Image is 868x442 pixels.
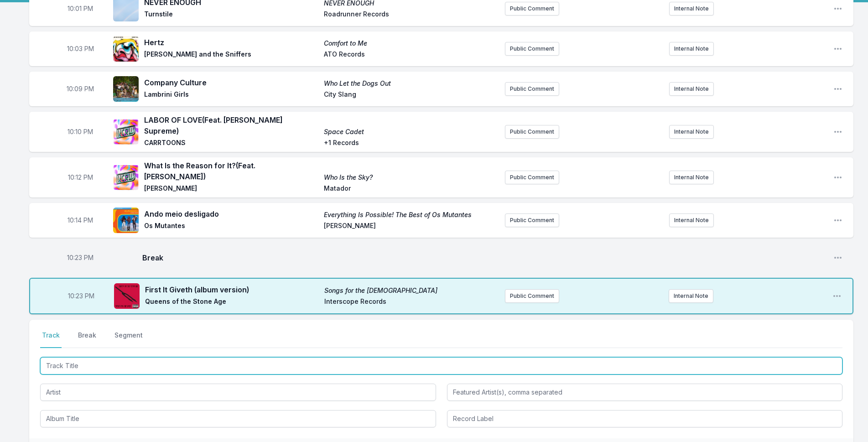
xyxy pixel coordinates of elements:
[40,357,842,374] input: Track Title
[113,165,139,190] img: Who Is the Sky?
[113,36,139,62] img: Comfort to Me
[669,125,714,139] button: Internal Note
[40,384,436,401] input: Artist
[113,331,145,348] button: Segment
[68,291,94,301] span: Timestamp
[324,79,498,88] span: Who Let the Dogs Out
[833,84,842,94] button: Open playlist item options
[145,284,319,295] span: First It Giveth (album version)
[669,171,714,184] button: Internal Note
[833,127,842,136] button: Open playlist item options
[114,283,140,309] img: Songs for the Deaf
[505,82,559,96] button: Public Comment
[324,90,498,101] span: City Slang
[144,221,318,232] span: Os Mutantes
[67,44,94,53] span: Timestamp
[324,50,498,61] span: ATO Records
[324,286,498,295] span: Songs for the [DEMOGRAPHIC_DATA]
[67,253,94,262] span: Timestamp
[40,331,62,348] button: Track
[832,291,842,301] button: Open playlist item options
[505,289,559,303] button: Public Comment
[833,44,842,53] button: Open playlist item options
[113,119,139,145] img: Space Cadet
[144,184,318,195] span: [PERSON_NAME]
[113,76,139,102] img: Who Let the Dogs Out
[505,171,559,184] button: Public Comment
[833,216,842,225] button: Open playlist item options
[144,37,318,48] span: Hertz
[669,289,713,303] button: Internal Note
[113,208,139,233] img: Everything Is Possible! The Best of Os Mutantes
[833,253,842,262] button: Open playlist item options
[324,184,498,195] span: Matador
[324,221,498,232] span: [PERSON_NAME]
[324,138,498,149] span: +1 Records
[324,39,498,48] span: Comfort to Me
[144,90,318,101] span: Lambrini Girls
[68,216,93,225] span: Timestamp
[505,42,559,56] button: Public Comment
[505,213,559,227] button: Public Comment
[324,173,498,182] span: Who Is the Sky?
[68,173,93,182] span: Timestamp
[144,114,318,136] span: LABOR OF LOVE (Feat. [PERSON_NAME] Supreme)
[76,331,98,348] button: Break
[669,2,714,16] button: Internal Note
[144,50,318,61] span: [PERSON_NAME] and the Sniffers
[669,42,714,56] button: Internal Note
[142,252,826,263] span: Break
[447,384,843,401] input: Featured Artist(s), comma separated
[505,2,559,16] button: Public Comment
[144,138,318,149] span: CARRTOONS
[833,173,842,182] button: Open playlist item options
[669,213,714,227] button: Internal Note
[40,410,436,427] input: Album Title
[669,82,714,96] button: Internal Note
[68,4,93,13] span: Timestamp
[833,4,842,13] button: Open playlist item options
[67,84,94,94] span: Timestamp
[324,210,498,219] span: Everything Is Possible! The Best of Os Mutantes
[145,297,319,308] span: Queens of the Stone Age
[447,410,843,427] input: Record Label
[324,127,498,136] span: Space Cadet
[144,208,318,219] span: Ando meio desligado
[505,125,559,139] button: Public Comment
[144,77,318,88] span: Company Culture
[144,10,318,21] span: Turnstile
[324,10,498,21] span: Roadrunner Records
[324,297,498,308] span: Interscope Records
[144,160,318,182] span: What Is the Reason for It? (Feat. [PERSON_NAME])
[68,127,93,136] span: Timestamp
